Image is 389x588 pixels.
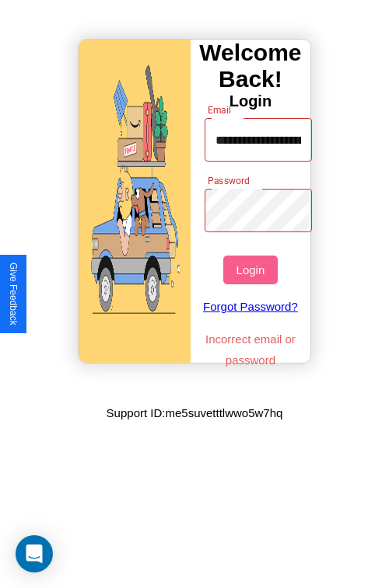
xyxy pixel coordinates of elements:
h4: Login [191,92,310,110]
p: Incorrect email or password [197,329,305,371]
h3: Welcome Back! [191,40,310,92]
img: gif [79,40,191,363]
button: Login [223,256,277,284]
a: Forgot Password? [197,284,305,329]
label: Email [208,103,232,117]
div: Give Feedback [8,263,19,325]
p: Support ID: me5suvetttlwwo5w7hq [107,402,283,423]
div: Open Intercom Messenger [16,535,53,572]
label: Password [208,174,249,187]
